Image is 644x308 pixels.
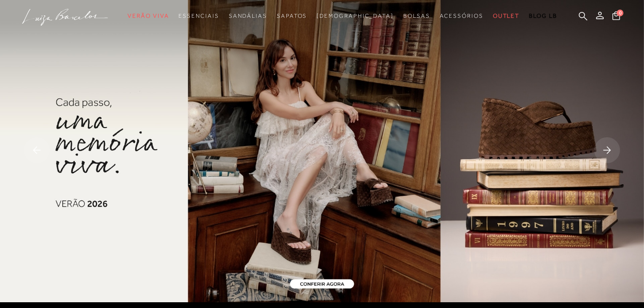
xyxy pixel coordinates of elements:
span: Essenciais [178,12,219,19]
a: BLOG LB [529,7,557,25]
span: Acessórios [440,12,483,19]
a: categoryNavScreenReaderText [403,7,430,25]
a: categoryNavScreenReaderText [493,7,520,25]
span: BLOG LB [529,12,557,19]
button: 0 [609,11,623,24]
a: categoryNavScreenReaderText [277,7,307,25]
a: categoryNavScreenReaderText [128,7,169,25]
a: noSubCategoriesText [316,7,394,25]
span: Bolsas [403,12,430,19]
a: categoryNavScreenReaderText [440,7,483,25]
span: Sapatos [277,12,307,19]
span: Outlet [493,12,520,19]
a: categoryNavScreenReaderText [229,7,267,25]
a: categoryNavScreenReaderText [178,7,219,25]
span: 0 [617,10,623,16]
span: [DEMOGRAPHIC_DATA] [316,12,394,19]
span: Sandálias [229,12,267,19]
span: Verão Viva [128,12,169,19]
